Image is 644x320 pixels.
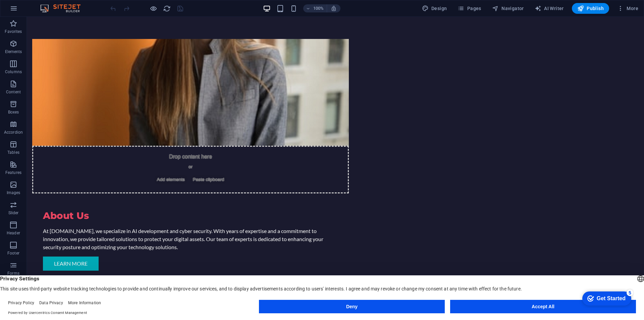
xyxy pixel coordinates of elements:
p: Accordion [4,130,23,135]
div: Get Started 5 items remaining, 0% complete [5,3,54,17]
button: More [614,3,641,14]
h6: 100% [313,4,324,12]
p: Content [6,89,21,95]
img: Editor Logo [39,4,89,12]
span: Navigator [492,5,524,12]
span: Pages [458,5,481,12]
button: Navigator [489,3,527,14]
i: On resize automatically adjust zoom level to fit chosen device. [331,5,337,11]
button: reload [163,4,171,12]
i: Reload page [163,5,171,12]
p: Forms [7,271,19,276]
button: 100% [303,4,327,12]
span: Design [422,5,447,12]
button: AI Writer [532,3,567,14]
div: Design (Ctrl+Alt+Y) [419,3,450,14]
button: Click here to leave preview mode and continue editing [149,4,157,12]
p: Columns [5,69,22,75]
div: 5 [50,1,56,8]
p: Features [5,170,21,175]
span: Publish [577,5,604,12]
span: Paste clipboard [163,158,200,168]
p: Elements [5,49,22,54]
p: Footer [7,250,19,256]
div: Get Started [20,7,49,13]
button: Design [419,3,450,14]
span: Add elements [127,158,161,168]
p: Boxes [8,109,19,115]
button: Pages [455,3,484,14]
span: AI Writer [535,5,564,12]
p: Images [7,190,20,195]
p: Slider [8,210,19,216]
p: Header [7,230,20,236]
div: Drop content here [5,129,322,177]
p: Tables [7,150,19,155]
span: More [617,5,638,12]
button: Publish [572,3,609,14]
p: Favorites [5,29,22,34]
